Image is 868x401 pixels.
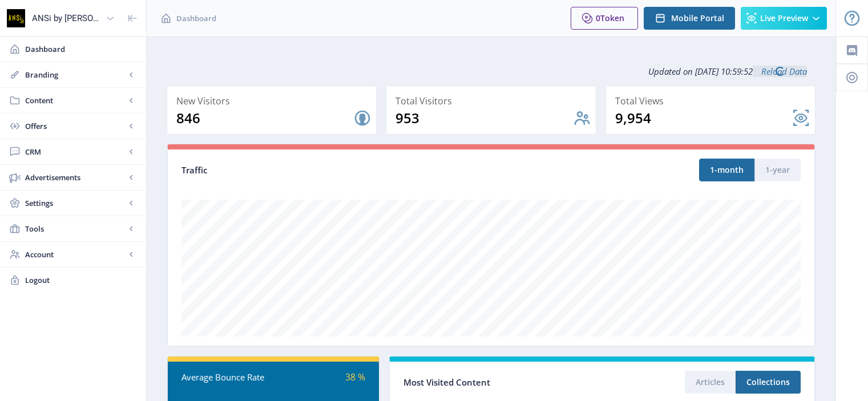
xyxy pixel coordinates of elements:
[685,371,736,394] button: Articles
[403,374,602,391] div: Most Visited Content
[600,13,624,23] span: Token
[615,93,810,109] div: Total Views
[25,197,126,209] span: Settings
[176,93,372,109] div: New Visitors
[176,13,216,24] span: Dashboard
[25,69,126,80] span: Branding
[736,371,801,394] button: Collections
[25,43,137,55] span: Dashboard
[671,14,724,23] span: Mobile Portal
[25,274,137,286] span: Logout
[395,93,591,109] div: Total Visitors
[32,6,101,31] div: ANSi by [PERSON_NAME]
[181,164,491,177] div: Traffic
[25,120,126,132] span: Offers
[25,223,126,234] span: Tools
[753,66,807,77] a: Reload Data
[25,146,126,157] span: CRM
[699,159,754,181] button: 1-month
[571,7,638,30] button: 0Token
[176,109,353,127] div: 846
[345,371,365,383] span: 38 %
[25,172,126,183] span: Advertisements
[181,371,273,384] div: Average Bounce Rate
[25,249,126,260] span: Account
[615,109,792,127] div: 9,954
[167,57,815,86] div: Updated on [DATE] 10:59:52
[395,109,572,127] div: 953
[7,9,25,27] img: properties.app_icon.png
[644,7,735,30] button: Mobile Portal
[741,7,827,30] button: Live Preview
[760,14,808,23] span: Live Preview
[754,159,801,181] button: 1-year
[25,95,126,106] span: Content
